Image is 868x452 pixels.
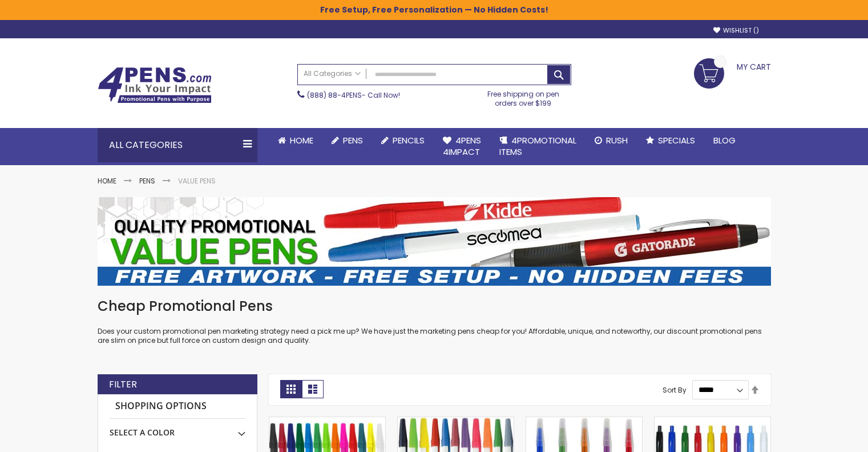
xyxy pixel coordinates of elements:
strong: Grid [280,380,302,398]
h1: Cheap Promotional Pens [98,297,771,315]
a: Pens [322,128,372,153]
span: All Categories [304,69,361,78]
a: Custom Cambria Plastic Retractable Ballpoint Pen - Monochromatic Body Color [655,417,770,426]
span: - Call Now! [307,90,400,100]
span: Home [290,134,313,146]
div: All Categories [98,128,257,162]
a: Belfast B Value Stick Pen [269,417,385,426]
strong: Filter [109,378,137,391]
span: Blog [713,134,736,146]
img: 4Pens Custom Pens and Promotional Products [98,67,212,103]
span: 4Pens 4impact [443,134,481,158]
span: Pens [343,134,363,146]
strong: Shopping Options [110,394,245,419]
span: 4PROMOTIONAL ITEMS [499,134,576,158]
label: Sort By [663,385,687,394]
a: Home [269,128,322,153]
div: Select A Color [110,419,245,438]
a: (888) 88-4PENS [307,90,362,100]
a: Belfast Value Stick Pen [398,417,514,426]
span: Pencils [393,134,425,146]
a: Rush [586,128,637,153]
img: Value Pens [98,197,771,286]
a: Specials [637,128,704,153]
a: Blog [704,128,745,153]
a: 4PROMOTIONALITEMS [490,128,586,165]
a: Pencils [372,128,434,153]
a: Wishlist [713,26,759,35]
a: Belfast Translucent Value Stick Pen [526,417,642,426]
a: 4Pens4impact [434,128,490,165]
span: Specials [658,134,695,146]
a: All Categories [298,65,366,83]
strong: Value Pens [178,176,216,186]
a: Home [98,176,116,186]
a: Pens [139,176,155,186]
div: Does your custom promotional pen marketing strategy need a pick me up? We have just the marketing... [98,297,771,346]
div: Free shipping on pen orders over $199 [475,85,571,108]
span: Rush [606,134,628,146]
